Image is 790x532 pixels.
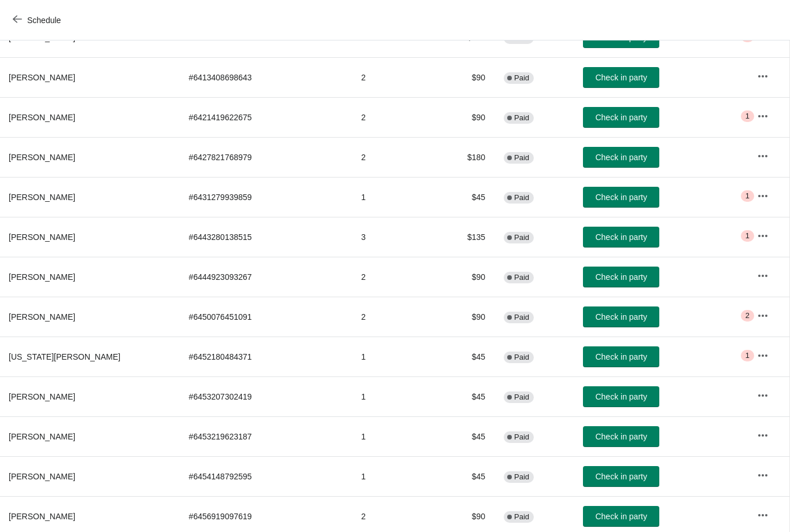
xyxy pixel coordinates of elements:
[9,73,75,82] span: [PERSON_NAME]
[179,297,352,337] td: # 6450076451091
[429,337,494,376] td: $45
[352,416,428,456] td: 1
[179,456,352,496] td: # 6454148792595
[429,57,494,97] td: $90
[352,137,428,177] td: 2
[514,353,529,362] span: Paid
[583,147,659,168] button: Check in party
[514,233,529,242] span: Paid
[595,73,647,82] span: Check in party
[583,466,659,487] button: Check in party
[514,113,529,123] span: Paid
[514,393,529,402] span: Paid
[352,337,428,376] td: 1
[514,153,529,162] span: Paid
[352,217,428,257] td: 3
[583,187,659,208] button: Check in party
[583,426,659,447] button: Check in party
[595,113,647,122] span: Check in party
[514,313,529,322] span: Paid
[9,312,75,322] span: [PERSON_NAME]
[352,456,428,496] td: 1
[514,433,529,442] span: Paid
[352,97,428,137] td: 2
[9,232,75,242] span: [PERSON_NAME]
[595,472,647,481] span: Check in party
[583,506,659,527] button: Check in party
[9,193,75,202] span: [PERSON_NAME]
[429,376,494,416] td: $45
[595,272,647,282] span: Check in party
[595,512,647,521] span: Check in party
[429,177,494,217] td: $45
[745,112,750,121] span: 1
[9,392,75,401] span: [PERSON_NAME]
[514,512,529,522] span: Paid
[9,432,75,441] span: [PERSON_NAME]
[179,376,352,416] td: # 6453207302419
[9,512,75,521] span: [PERSON_NAME]
[595,392,647,401] span: Check in party
[745,311,750,320] span: 2
[9,113,75,122] span: [PERSON_NAME]
[179,57,352,97] td: # 6413408698643
[514,193,529,202] span: Paid
[429,456,494,496] td: $45
[352,57,428,97] td: 2
[595,232,647,242] span: Check in party
[595,193,647,202] span: Check in party
[745,191,750,201] span: 1
[583,267,659,287] button: Check in party
[179,97,352,137] td: # 6421419622675
[583,386,659,407] button: Check in party
[429,416,494,456] td: $45
[352,177,428,217] td: 1
[9,272,75,282] span: [PERSON_NAME]
[595,352,647,361] span: Check in party
[583,346,659,367] button: Check in party
[583,306,659,327] button: Check in party
[583,107,659,128] button: Check in party
[595,312,647,322] span: Check in party
[745,351,750,360] span: 1
[429,137,494,177] td: $180
[179,416,352,456] td: # 6453219623187
[352,297,428,337] td: 2
[179,257,352,297] td: # 6444923093267
[429,297,494,337] td: $90
[352,376,428,416] td: 1
[583,227,659,247] button: Check in party
[583,67,659,88] button: Check in party
[9,352,120,361] span: [US_STATE][PERSON_NAME]
[352,257,428,297] td: 2
[27,16,61,25] span: Schedule
[9,472,75,481] span: [PERSON_NAME]
[6,10,70,31] button: Schedule
[745,231,750,241] span: 1
[179,337,352,376] td: # 6452180484371
[429,217,494,257] td: $135
[429,257,494,297] td: $90
[595,432,647,441] span: Check in party
[179,217,352,257] td: # 6443280138515
[514,472,529,482] span: Paid
[179,137,352,177] td: # 6427821768979
[9,153,75,162] span: [PERSON_NAME]
[179,177,352,217] td: # 6431279939859
[514,273,529,282] span: Paid
[429,97,494,137] td: $90
[514,73,529,83] span: Paid
[595,153,647,162] span: Check in party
